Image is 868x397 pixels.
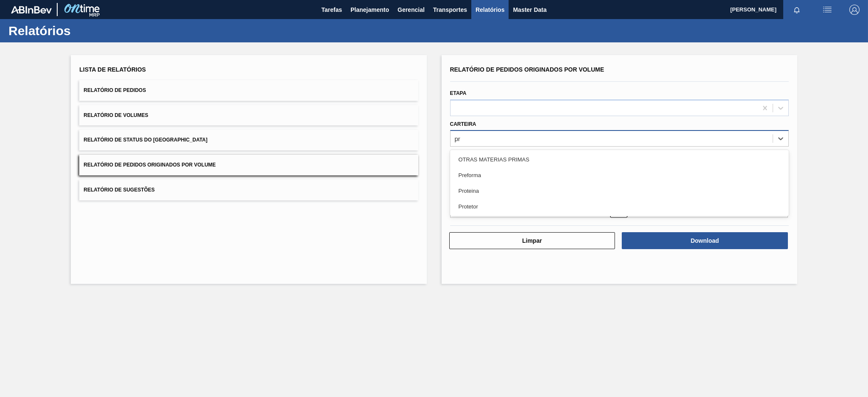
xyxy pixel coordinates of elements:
button: Relatório de Volumes [79,105,418,126]
label: Etapa [450,90,467,96]
button: Notificações [783,4,810,16]
button: Relatório de Pedidos [79,80,418,101]
div: Proteina [450,183,789,199]
button: Relatório de Status do [GEOGRAPHIC_DATA] [79,130,418,150]
span: Relatório de Status do [GEOGRAPHIC_DATA] [83,137,207,143]
span: Relatório de Pedidos [83,87,146,93]
h1: Relatórios [8,26,159,36]
span: Relatório de Sugestões [83,187,155,193]
span: Relatórios [476,5,504,15]
button: Relatório de Pedidos Originados por Volume [79,155,418,175]
div: OTRAS MATERIAS PRIMAS [450,152,789,167]
span: Relatório de Pedidos Originados por Volume [83,162,216,168]
button: Relatório de Sugestões [79,180,418,200]
span: Gerencial [398,5,425,15]
label: Carteira [450,121,476,127]
button: Download [622,232,788,249]
span: Relatório de Pedidos Originados por Volume [450,66,604,73]
div: Preforma [450,167,789,183]
img: Logout [849,5,860,15]
span: Tarefas [321,5,342,15]
span: Transportes [433,5,467,15]
img: userActions [822,5,832,15]
div: Protetor [450,199,789,214]
span: Master Data [513,5,546,15]
img: TNhmsLtSVTkK8tSr43FrP2fwEKptu5GPRR3wAAAABJRU5ErkJggg== [11,6,52,14]
span: Planejamento [351,5,389,15]
span: Lista de Relatórios [79,66,146,73]
button: Limpar [449,232,615,249]
span: Relatório de Volumes [83,112,148,118]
